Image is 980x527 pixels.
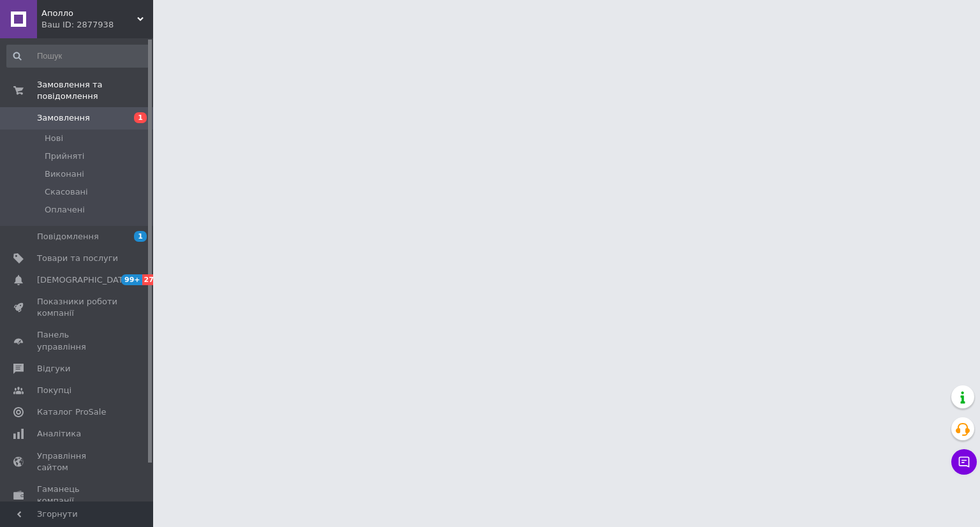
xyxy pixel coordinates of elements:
span: Показники роботи компанії [37,296,118,319]
span: Скасовані [45,186,88,198]
span: Покупці [37,385,71,396]
span: Аналітика [37,428,81,440]
span: Оплачені [45,204,85,216]
span: Нові [45,133,63,144]
span: [DEMOGRAPHIC_DATA] [37,274,131,286]
span: 99+ [121,274,142,285]
span: 27 [142,274,157,285]
span: Замовлення [37,112,90,124]
span: Гаманець компанії [37,484,118,507]
span: Панель управління [37,329,118,352]
span: 1 [134,112,147,123]
button: Чат з покупцем [951,449,977,475]
span: Управління сайтом [37,450,118,473]
span: Виконані [45,168,84,180]
span: Прийняті [45,151,84,162]
span: Каталог ProSale [37,406,106,418]
span: Товари та послуги [37,253,118,264]
span: Замовлення та повідомлення [37,79,153,102]
div: Ваш ID: 2877938 [41,19,153,31]
span: Відгуки [37,363,70,375]
span: Повідомлення [37,231,99,242]
span: 1 [134,231,147,242]
span: Аполло [41,8,137,19]
input: Пошук [6,45,151,68]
